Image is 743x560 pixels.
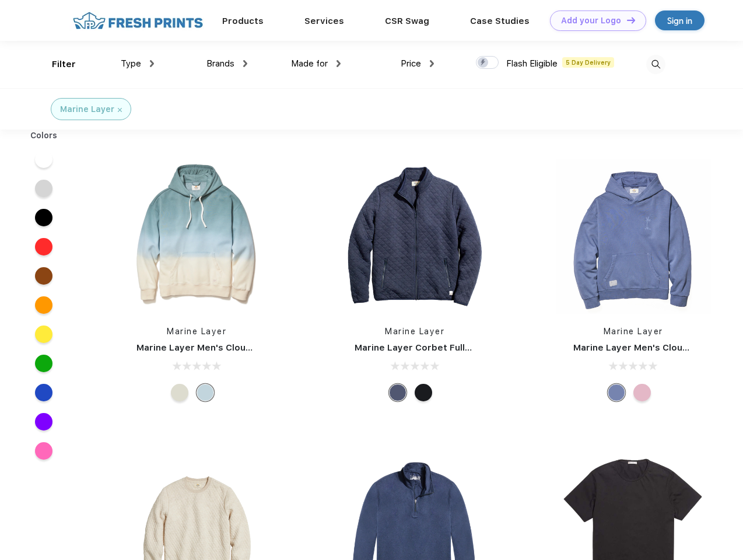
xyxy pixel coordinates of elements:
[118,108,122,112] img: filter_cancel.svg
[604,327,663,336] a: Marine Layer
[561,16,621,26] div: Add your Logo
[206,58,234,69] span: Brands
[385,16,429,26] a: CSR Swag
[415,384,432,401] div: Black
[167,327,226,336] a: Marine Layer
[60,103,114,116] div: Marine Layer
[646,55,665,74] img: desktop_search.svg
[243,60,247,67] img: dropdown.png
[633,384,651,401] div: Lilas
[556,159,711,314] img: func=resize&h=266
[430,60,434,67] img: dropdown.png
[304,16,344,26] a: Services
[627,17,635,23] img: DT
[136,342,327,353] a: Marine Layer Men's Cloud 9 Fleece Hoodie
[150,60,154,67] img: dropdown.png
[506,58,558,69] span: Flash Eligible
[52,58,76,71] div: Filter
[69,10,206,31] img: fo%20logo%202.webp
[22,129,66,142] div: Colors
[655,10,705,30] a: Sign in
[291,58,328,69] span: Made for
[355,342,516,353] a: Marine Layer Corbet Full-Zip Jacket
[222,16,264,26] a: Products
[401,58,421,69] span: Price
[385,327,444,336] a: Marine Layer
[389,384,406,401] div: Navy
[337,159,492,314] img: func=resize&h=266
[667,14,692,27] div: Sign in
[608,384,625,401] div: Vintage Indigo
[171,384,188,401] div: Navy/Cream
[121,58,141,69] span: Type
[337,60,341,67] img: dropdown.png
[197,384,214,401] div: Cool Ombre
[119,159,274,314] img: func=resize&h=266
[562,57,614,68] span: 5 Day Delivery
